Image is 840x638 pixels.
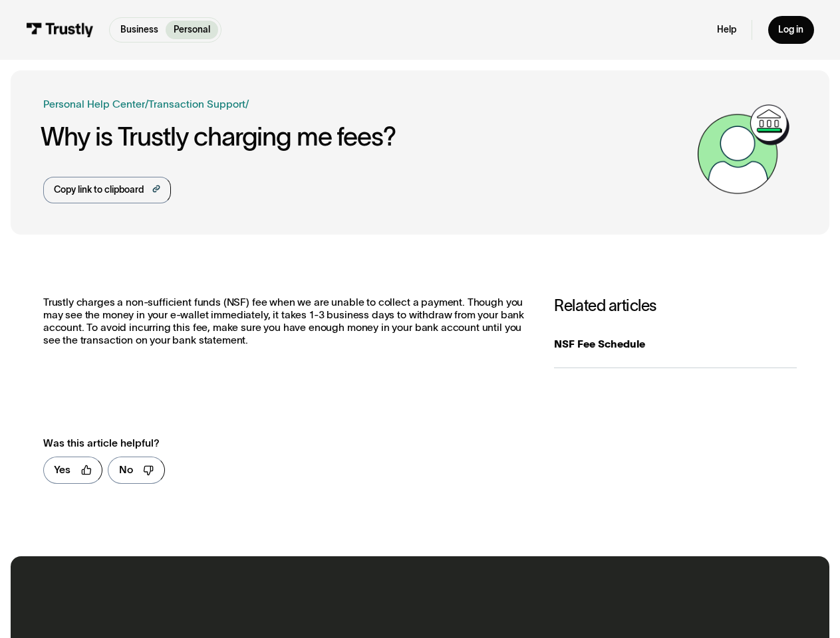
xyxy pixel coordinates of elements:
[554,320,797,368] a: NSF Fee Schedule
[54,183,144,197] div: Copy link to clipboard
[245,96,249,112] div: /
[26,502,307,615] div: Privacy
[778,24,803,36] div: Log in
[151,531,306,541] a: More information about your privacy, opens in a new tab
[148,98,245,110] a: Transaction Support
[145,96,148,112] div: /
[26,594,307,615] button: Cookies Settings
[166,21,217,39] a: Personal
[717,24,736,36] a: Help
[119,462,133,477] div: No
[26,502,307,544] div: By clicking “Accept All Cookies”, you agree to the storing of cookies on your device to enhance s...
[41,122,690,151] h1: Why is Trustly charging me fees?
[43,177,171,203] a: Copy link to clipboard
[26,564,162,584] button: Reject All
[43,96,145,112] a: Personal Help Center
[54,462,70,477] div: Yes
[43,435,501,451] div: Was this article helpful?
[171,564,307,584] button: Accept All Cookies
[554,296,797,315] h3: Related articles
[108,457,165,484] a: No
[43,457,103,484] a: Yes
[43,296,528,346] p: Trustly charges a non-sufficient funds (NSF) fee when we are unable to collect a payment. Though ...
[112,21,166,39] a: Business
[554,336,797,352] div: NSF Fee Schedule
[174,23,210,37] p: Personal
[768,16,814,43] a: Log in
[26,23,94,37] img: Trustly Logo
[120,23,158,37] p: Business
